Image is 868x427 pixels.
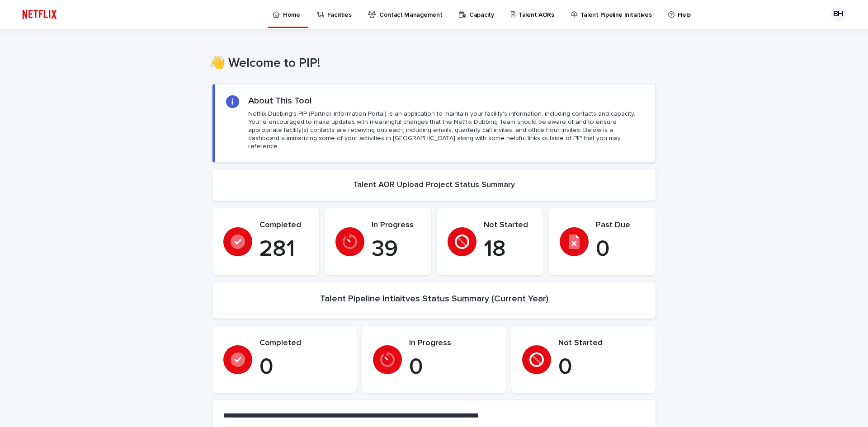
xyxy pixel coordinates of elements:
[353,180,515,190] h2: Talent AOR Upload Project Status Summary
[372,236,420,263] p: 39
[596,236,645,263] p: 0
[831,7,845,22] div: BH
[484,236,533,263] p: 18
[484,221,533,230] p: Not Started
[409,354,495,381] p: 0
[18,5,61,23] img: ifQbXi3ZQGMSEF7WDB7W
[248,110,644,151] p: Netflix Dubbing's PIP (Partner Information Portal) is an application to maintain your facility's ...
[209,56,652,71] h1: 👋 Welcome to PIP!
[259,354,346,381] p: 0
[248,95,312,106] h2: About This Tool
[409,338,495,348] p: In Progress
[259,236,308,263] p: 281
[259,338,346,348] p: Completed
[558,338,645,348] p: Not Started
[596,221,645,230] p: Past Due
[259,221,308,230] p: Completed
[372,221,420,230] p: In Progress
[558,354,645,381] p: 0
[320,293,548,304] h2: Talent Pipeline Intiaitves Status Summary (Current Year)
